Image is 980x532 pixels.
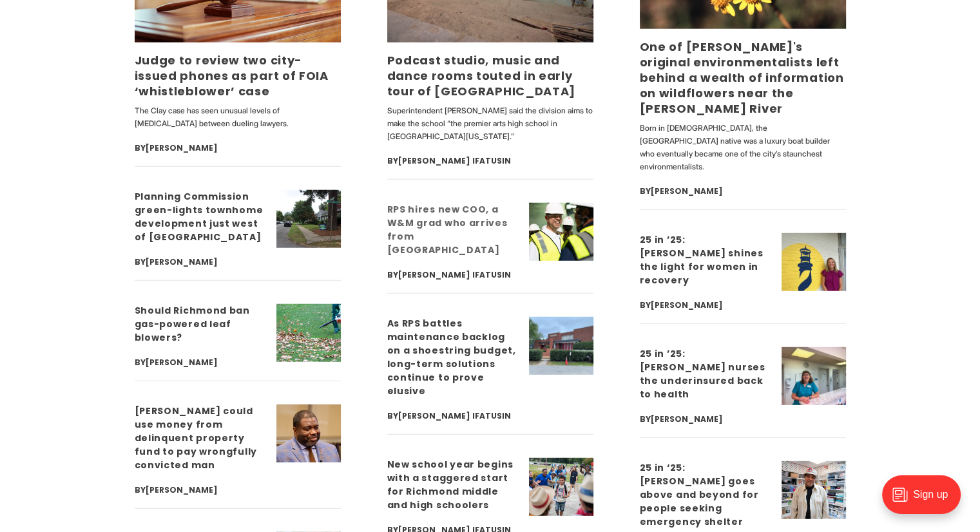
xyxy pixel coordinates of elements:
img: RPS hires new COO, a W&M grad who arrives from Indianapolis [529,203,593,261]
p: Born in [DEMOGRAPHIC_DATA], the [GEOGRAPHIC_DATA] native was a luxury boat builder who eventually... [640,122,846,173]
a: Podcast studio, music and dance rooms touted in early tour of [GEOGRAPHIC_DATA] [387,52,576,99]
div: By [387,408,519,424]
a: 25 in ’25: [PERSON_NAME] shines the light for women in recovery [640,233,764,287]
a: Should Richmond ban gas-powered leaf blowers? [135,304,250,344]
img: 25 in ‘25: Rodney Hopkins goes above and beyond for people seeking emergency shelter [782,461,846,519]
a: [PERSON_NAME] [651,413,723,424]
img: Richmond could use money from delinquent property fund to pay wrongfully convicted man [276,404,341,462]
div: By [387,153,593,169]
a: 25 in ‘25: [PERSON_NAME] goes above and beyond for people seeking emergency shelter [640,461,759,528]
img: As RPS battles maintenance backlog on a shoestring budget, long-term solutions continue to prove ... [529,317,593,375]
div: By [135,482,266,498]
a: [PERSON_NAME] Ifatusin [398,269,511,280]
a: [PERSON_NAME] [146,142,218,153]
a: Judge to review two city-issued phones as part of FOIA ‘whistleblower’ case [135,52,329,99]
a: As RPS battles maintenance backlog on a shoestring budget, long-term solutions continue to prove ... [387,317,516,397]
a: [PERSON_NAME] [651,185,723,196]
div: By [135,140,341,156]
p: The Clay case has seen unusual levels of [MEDICAL_DATA] between dueling lawyers. [135,104,341,130]
iframe: portal-trigger [871,469,980,532]
a: One of [PERSON_NAME]'s original environmentalists left behind a wealth of information on wildflow... [640,39,844,117]
img: New school year begins with a staggered start for Richmond middle and high schoolers [529,458,593,516]
a: [PERSON_NAME] Ifatusin [398,155,511,166]
div: By [135,254,266,270]
a: [PERSON_NAME] [146,357,218,368]
div: By [387,267,519,283]
p: Superintendent [PERSON_NAME] said the division aims to make the school “the premier arts high sch... [387,104,593,143]
div: By [640,412,771,427]
a: [PERSON_NAME] [146,484,218,495]
a: [PERSON_NAME] Ifatusin [398,410,511,421]
a: New school year begins with a staggered start for Richmond middle and high schoolers [387,458,514,511]
div: By [640,298,771,313]
div: By [135,355,266,370]
a: [PERSON_NAME] could use money from delinquent property fund to pay wrongfully convicted man [135,404,257,471]
a: Planning Commission green-lights townhome development just west of [GEOGRAPHIC_DATA] [135,190,264,243]
img: Should Richmond ban gas-powered leaf blowers? [276,304,341,362]
img: 25 in ’25: Emily DuBose shines the light for women in recovery [782,233,846,291]
a: RPS hires new COO, a W&M grad who arrives from [GEOGRAPHIC_DATA] [387,203,508,256]
a: [PERSON_NAME] [651,299,723,310]
a: 25 in ’25: [PERSON_NAME] nurses the underinsured back to health [640,347,765,401]
img: Planning Commission green-lights townhome development just west of Carytown [276,190,341,248]
a: [PERSON_NAME] [146,256,218,267]
div: By [640,184,846,199]
img: 25 in ’25: Marilyn Metzler nurses the underinsured back to health [782,347,846,405]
